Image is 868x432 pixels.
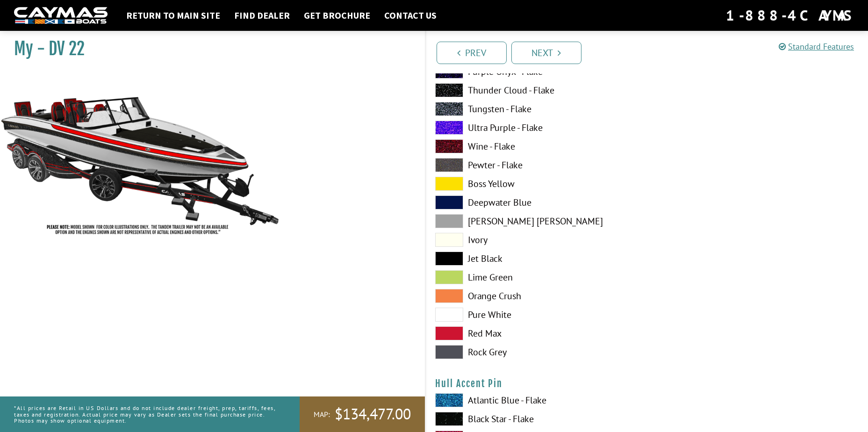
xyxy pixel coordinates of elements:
span: $134,477.00 [335,404,411,424]
label: Black Star - Flake [435,412,638,426]
a: Next [511,42,581,64]
label: Orange Crush [435,289,638,303]
a: Find Dealer [230,9,294,22]
label: Deepwater Blue [435,195,638,209]
label: Rock Grey [435,345,638,359]
p: *All prices are Retail in US Dollars and do not include dealer freight, prep, tariffs, fees, taxe... [14,400,279,428]
h4: Hull Accent Pin [435,378,859,389]
a: Standard Features [779,41,854,52]
label: Boss Yellow [435,177,638,191]
label: Tungsten - Flake [435,102,638,116]
a: Return to main site [122,9,225,22]
label: Wine - Flake [435,139,638,153]
label: [PERSON_NAME] [PERSON_NAME] [435,214,638,228]
a: Prev [437,42,507,64]
a: Contact Us [380,9,441,22]
label: Jet Black [435,252,638,266]
img: white-logo-c9c8dbefe5ff5ceceb0f0178aa75bf4bb51f6bca0971e226c86eb53dfe498488.png [14,7,108,24]
h1: My - DV 22 [14,38,402,59]
label: Atlantic Blue - Flake [435,393,638,407]
a: Get Brochure [299,9,375,22]
label: Red Max [435,326,638,340]
a: MAP:$134,477.00 [300,396,425,432]
label: Pewter - Flake [435,158,638,172]
label: Ultra Purple - Flake [435,121,638,135]
label: Thunder Cloud - Flake [435,83,638,97]
label: Lime Green [435,270,638,284]
label: Pure White [435,308,638,322]
div: 1-888-4CAYMAS [726,5,854,26]
span: MAP: [314,410,330,419]
label: Ivory [435,233,638,247]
